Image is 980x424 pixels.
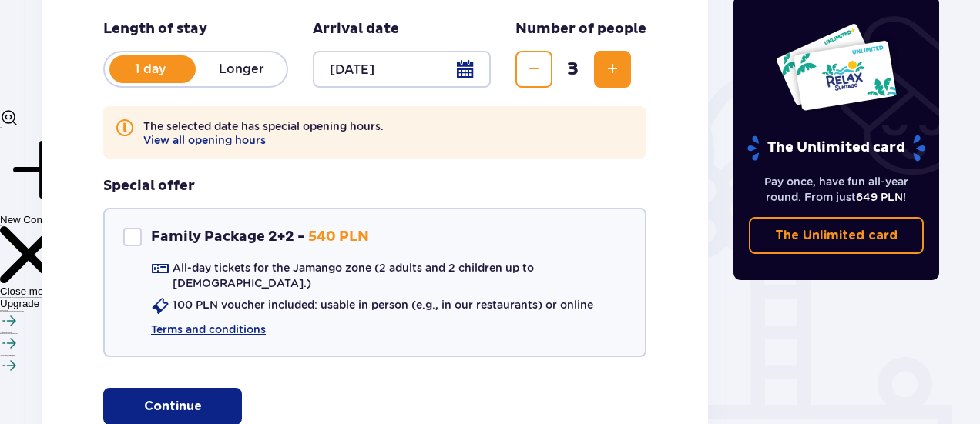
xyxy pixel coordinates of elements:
[151,322,266,337] a: Terms and conditions
[749,174,925,205] p: Pay once, have fun all-year round. From just !
[594,51,631,88] button: Increase
[143,119,384,146] p: The selected date has special opening hours.
[103,20,288,38] p: Length of stay
[555,58,591,81] span: 3
[746,135,927,162] p: The Unlimited card
[173,297,593,312] p: 100 PLN voucher included: usable in person (e.g., in our restaurants) or online
[775,227,898,244] p: The Unlimited card
[749,217,925,254] a: The Unlimited card
[775,22,898,112] img: Two entry cards to Suntago with the word 'UNLIMITED RELAX', featuring a white background with tro...
[196,61,287,78] p: Longer
[308,228,369,246] p: 540 PLN
[515,51,552,88] button: Decrease
[151,228,305,246] p: Family Package 2+2 -
[143,134,266,146] button: View all opening hours
[856,191,903,203] span: 649 PLN
[103,177,195,195] h3: Special offer
[313,20,399,38] p: Arrival date
[515,20,646,38] p: Number of people
[105,61,196,78] p: 1 day
[144,398,202,415] p: Continue
[173,260,626,291] p: All-day tickets for the Jamango zone (2 adults and 2 children up to [DEMOGRAPHIC_DATA].)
